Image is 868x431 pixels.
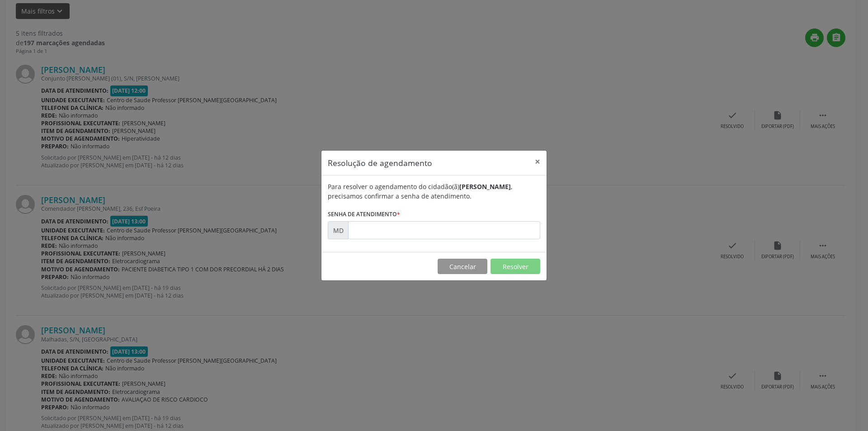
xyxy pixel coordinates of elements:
button: Cancelar [438,259,487,274]
div: Para resolver o agendamento do cidadão(ã) , precisamos confirmar a senha de atendimento. [328,182,540,201]
div: MD [328,221,349,239]
label: Senha de atendimento [328,207,400,221]
b: [PERSON_NAME] [459,182,511,191]
button: Close [528,151,547,173]
button: Resolver [491,259,540,274]
h5: Resolução de agendamento [328,157,432,169]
